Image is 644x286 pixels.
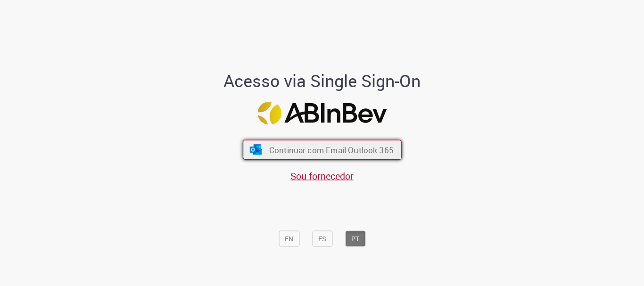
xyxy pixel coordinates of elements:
button: ícone Azure/Microsoft 360 Continuar com Email Outlook 365 [243,140,402,160]
button: ES [312,231,332,247]
span: Continuar com Email Outlook 365 [269,145,393,155]
h1: Acesso via Single Sign-On [191,72,453,90]
button: PT [345,231,365,247]
button: EN [279,231,299,247]
img: Logo ABInBev [257,102,387,125]
a: Sou fornecedor [290,170,354,182]
img: ícone Azure/Microsoft 360 [249,145,263,155]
